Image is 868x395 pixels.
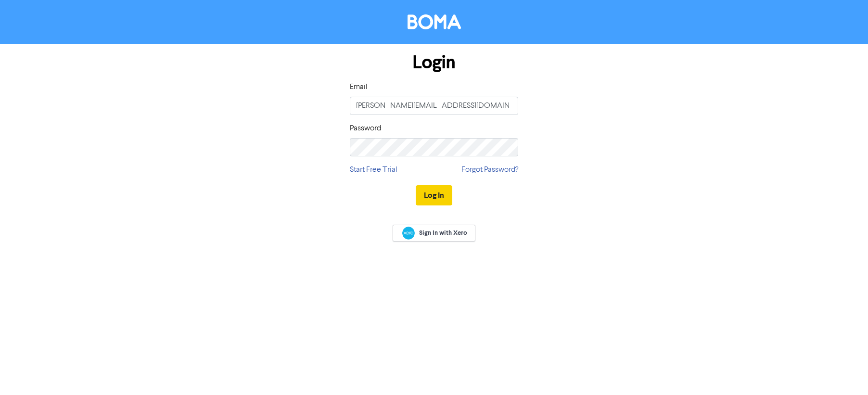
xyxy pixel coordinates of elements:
label: Password [350,123,381,134]
iframe: Chat Widget [820,349,868,395]
h1: Login [350,51,518,74]
a: Sign In with Xero [393,225,475,242]
img: Xero logo [402,227,415,240]
a: Forgot Password? [461,164,518,176]
img: BOMA Logo [408,14,461,29]
a: Start Free Trial [350,164,397,176]
label: Email [350,81,368,93]
span: Sign In with Xero [419,229,467,237]
button: Log In [416,185,452,205]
